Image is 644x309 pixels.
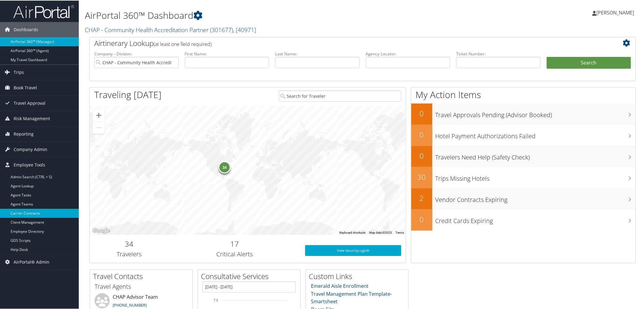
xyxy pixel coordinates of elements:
[411,108,432,118] h2: 0
[173,238,296,248] h2: 17
[339,230,365,234] button: Keyboard shortcuts
[311,290,392,304] a: Travel Management Plan Template- Smartsheet
[94,88,162,100] h1: Traveling [DATE]
[233,25,256,33] span: , [ 40971 ]
[592,3,640,21] a: [PERSON_NAME]
[94,38,586,48] h2: Airtinerary Lookup
[411,188,636,209] a: 2Vendor Contracts Expiring
[369,230,392,234] span: Map data ©2025
[435,213,636,225] h3: Credit Cards Expiring
[14,254,49,269] span: AirPortal® Admin
[85,8,455,21] h1: AirPortal 360™ Dashboard
[219,161,231,173] div: 34
[154,40,212,47] span: (at least one field required)
[435,107,636,119] h3: Travel Approvals Pending (Advisor Booked)
[14,80,37,95] span: Book Travel
[435,128,636,140] h3: Hotel Payment Authorizations Failed
[93,121,105,133] button: Zoom out
[173,249,296,258] h3: Critical Alerts
[395,230,404,234] a: Terms (opens in new tab)
[91,226,111,234] img: Google
[94,249,164,258] h3: Travelers
[95,282,188,290] h3: Travel Agents
[113,302,147,307] a: [PHONE_NUMBER]
[275,50,360,56] label: Last Name:
[14,141,47,156] span: Company Admin
[411,150,432,160] h2: 0
[411,88,636,100] h1: My Action Items
[201,271,300,281] h2: Consultative Services
[14,157,45,172] span: Employee Tools
[94,238,164,248] h2: 34
[93,109,105,121] button: Zoom in
[14,95,45,110] span: Travel Approval
[214,298,218,301] tspan: 7.5
[435,192,636,203] h3: Vendor Contracts Expiring
[411,166,636,188] a: 30Trips Missing Hotels
[597,9,634,15] span: [PERSON_NAME]
[13,4,74,18] img: airportal-logo.png
[366,50,450,56] label: Agency Locator:
[435,150,636,161] h3: Travelers Need Help (Safety Check)
[411,209,636,230] a: 0Credit Cards Expiring
[91,226,111,234] a: Open this area in Google Maps (opens a new window)
[14,64,24,79] span: Trips
[435,171,636,182] h3: Trips Missing Hotels
[14,126,34,141] span: Reporting
[309,271,408,281] h2: Custom Links
[311,282,369,289] a: Emerald Aisle Enrollment
[411,192,432,203] h2: 2
[456,50,541,56] label: Ticket Number:
[93,271,192,281] h2: Travel Contacts
[411,145,636,166] a: 0Travelers Need Help (Safety Check)
[411,214,432,224] h2: 0
[411,103,636,124] a: 0Travel Approvals Pending (Advisor Booked)
[411,171,432,182] h2: 30
[411,129,432,139] h2: 0
[14,110,50,126] span: Risk Management
[547,56,631,68] button: Search
[210,25,233,33] span: ( 301677 )
[305,245,402,255] a: View SecurityLogic®
[185,50,269,56] label: First Name:
[411,124,636,145] a: 0Hotel Payment Authorizations Failed
[85,25,256,33] a: CHAP - Community Health Accreditation Partner
[14,21,38,37] span: Dashboards
[279,90,402,101] input: Search for Traveler
[94,50,179,56] label: Company - Division:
